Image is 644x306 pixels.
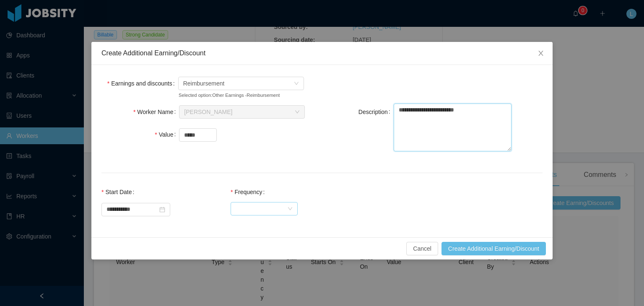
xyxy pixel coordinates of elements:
i: icon: down [294,81,299,87]
label: Frequency [231,189,268,195]
i: icon: close [538,50,544,57]
button: Cancel [406,242,438,255]
span: Reimbursement [183,77,225,90]
label: Value [155,131,179,138]
label: Worker Name [133,109,179,115]
button: Create Additional Earning/Discount [441,242,546,255]
i: icon: down [288,206,293,212]
label: Start Date [101,189,138,195]
textarea: Description [394,104,512,152]
small: Selected option: Other Earnings - Reimbursement [179,92,285,99]
button: Close [529,42,553,65]
label: Earnings and discounts [107,80,178,87]
label: Description [358,109,394,115]
input: Value [179,129,216,141]
i: icon: down [295,109,300,115]
i: icon: calendar [159,207,165,213]
div: Create Additional Earning/Discount [101,49,543,58]
div: Marcelo javier Prado [184,106,232,118]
